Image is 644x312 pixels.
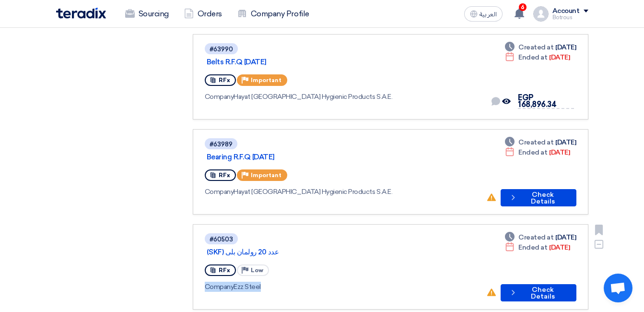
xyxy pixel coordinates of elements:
[219,267,230,274] span: RFx
[505,242,570,252] div: [DATE]
[552,15,588,20] div: Botrous
[219,77,230,84] span: RFx
[519,3,527,11] span: 6
[205,92,483,102] div: Hayat [GEOGRAPHIC_DATA] Hygienic Products S.A.E.
[505,42,576,52] div: [DATE]
[205,282,479,292] div: Ezz Steel
[505,137,576,147] div: [DATE]
[176,3,230,24] a: Orders
[251,77,281,84] span: Important
[604,274,632,302] div: Open chat
[205,93,234,101] span: Company
[505,232,576,242] div: [DATE]
[552,7,580,15] div: Account
[207,58,446,66] a: Belts R.F.Q [DATE]
[518,147,547,157] span: Ended at
[117,3,176,24] a: Sourcing
[205,188,234,196] span: Company
[501,189,576,206] button: Check Details
[56,8,106,19] img: Teradix logo
[518,232,553,242] span: Created at
[210,46,233,52] div: #63990
[219,172,230,179] span: RFx
[518,137,553,147] span: Created at
[230,3,317,24] a: Company Profile
[205,187,479,197] div: Hayat [GEOGRAPHIC_DATA] Hygienic Products S.A.E.
[464,6,503,22] button: العربية
[533,6,549,22] img: profile_test.png
[480,11,497,18] span: العربية
[251,267,263,274] span: Low
[518,93,556,109] span: EGP 168,896.34
[205,283,234,291] span: Company
[518,242,547,252] span: Ended at
[501,284,576,301] button: Check Details
[518,42,553,52] span: Created at
[210,141,233,147] div: #63989
[251,172,281,179] span: Important
[518,52,547,62] span: Ended at
[505,147,570,157] div: [DATE]
[207,153,446,161] a: Bearing R.F.Q [DATE]
[210,236,233,242] div: #60503
[505,52,570,62] div: [DATE]
[207,248,446,256] a: عدد 20 رولمان بلى (SKF)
